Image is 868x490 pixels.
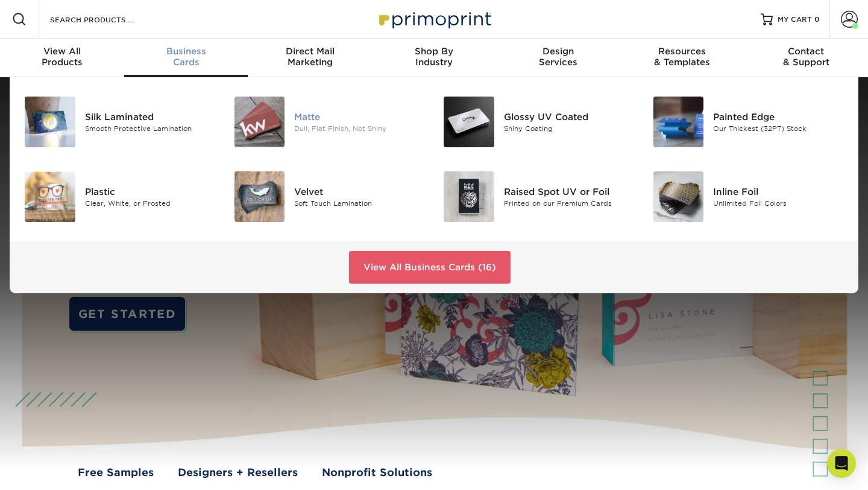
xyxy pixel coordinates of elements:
span: Resources [620,46,744,57]
a: Plastic Business Cards Plastic Clear, White, or Frosted [24,167,216,227]
a: Resources& Templates [620,39,744,77]
img: Inline Foil Business Cards [653,171,704,222]
div: Velvet [294,185,425,198]
a: Inline Foil Business Cards Inline Foil Unlimited Foil Colors [653,167,844,227]
div: Silk Laminated [85,110,216,124]
div: Painted Edge [713,110,844,124]
div: Open Intercom Messenger [827,449,856,478]
img: Plastic Business Cards [25,171,75,222]
a: View All Business Cards (16) [349,251,511,284]
div: Inline Foil [713,185,844,198]
img: Silk Laminated Business Cards [25,97,75,147]
div: & Templates [620,46,744,68]
img: Glossy UV Coated Business Cards [444,97,494,147]
a: Designers + Resellers [178,465,298,480]
div: Soft Touch Lamination [294,198,425,208]
div: Our Thickest (32PT) Stock [713,124,844,134]
div: & Support [744,46,868,68]
div: Clear, White, or Frosted [85,198,216,208]
img: Raised Spot UV or Foil Business Cards [444,171,494,222]
div: Industry [372,46,496,68]
div: Marketing [248,46,372,68]
a: Matte Business Cards Matte Dull, Flat Finish, Not Shiny [234,92,426,152]
a: Raised Spot UV or Foil Business Cards Raised Spot UV or Foil Printed on our Premium Cards [443,167,635,227]
a: Direct MailMarketing [248,39,372,77]
div: Dull, Flat Finish, Not Shiny [294,124,425,134]
div: Services [496,46,620,68]
span: 0 [814,15,820,24]
div: Raised Spot UV or Foil [504,185,635,198]
img: Painted Edge Business Cards [653,97,704,147]
div: Smooth Protective Lamination [85,124,216,134]
div: Cards [124,46,248,68]
input: SEARCH PRODUCTS..... [49,12,166,27]
a: Contact& Support [744,39,868,77]
a: Free Samples [78,465,154,480]
img: Primoprint [374,6,494,32]
a: Silk Laminated Business Cards Silk Laminated Smooth Protective Lamination [24,92,216,152]
a: Glossy UV Coated Business Cards Glossy UV Coated Shiny Coating [443,92,635,152]
span: Design [496,46,620,57]
div: Matte [294,110,425,124]
a: Velvet Business Cards Velvet Soft Touch Lamination [234,167,426,227]
a: Painted Edge Business Cards Painted Edge Our Thickest (32PT) Stock [653,92,844,152]
div: Unlimited Foil Colors [713,198,844,208]
div: Shiny Coating [504,124,635,134]
div: Plastic [85,185,216,198]
a: BusinessCards [124,39,248,77]
a: Nonprofit Solutions [322,465,432,480]
img: Matte Business Cards [234,97,285,147]
span: Contact [744,46,868,57]
img: Velvet Business Cards [234,171,285,222]
span: Shop By [372,46,496,57]
span: Business [124,46,248,57]
span: Direct Mail [248,46,372,57]
a: Shop ByIndustry [372,39,496,77]
span: MY CART [778,14,812,25]
div: Printed on our Premium Cards [504,198,635,208]
div: Glossy UV Coated [504,110,635,124]
a: DesignServices [496,39,620,77]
